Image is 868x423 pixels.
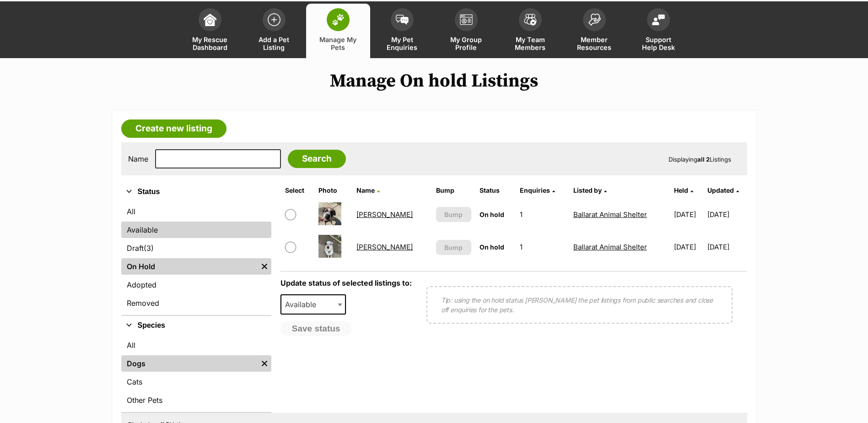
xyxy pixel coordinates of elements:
button: Bump [436,240,472,255]
a: All [121,337,271,353]
img: member-resources-icon-8e73f808a243e03378d46382f2149f9095a855e16c252ad45f914b54edf8863c.svg [588,13,601,26]
a: Create new listing [121,119,226,138]
a: Remove filter [258,355,271,372]
a: Draft [121,240,271,256]
span: My Pet Enquiries [382,36,423,51]
a: Ballarat Animal Shelter [573,243,647,251]
span: translation missing: en.admin.listings.index.attributes.enquiries [520,186,550,194]
span: Support Help Desk [638,36,679,51]
span: Manage My Pets [318,36,359,51]
a: My Group Profile [434,4,498,58]
a: Manage My Pets [306,4,370,58]
span: Name [356,186,375,194]
span: My Team Members [510,36,551,51]
a: Cats [121,374,271,390]
span: My Group Profile [446,36,487,51]
td: [DATE] [670,231,706,263]
span: On hold [480,243,504,251]
button: Bump [436,207,472,222]
a: Removed [121,295,271,311]
span: Listed by [573,186,602,194]
a: Dogs [121,355,258,372]
a: [PERSON_NAME] [356,210,413,219]
a: Ballarat Animal Shelter [573,210,647,219]
th: Photo [315,183,352,198]
img: group-profile-icon-3fa3cf56718a62981997c0bc7e787c4b2cf8bcc04b72c1350f741eb67cf2f40e.svg [460,14,473,25]
span: Add a Pet Listing [253,36,295,51]
td: 1 [516,199,568,230]
img: team-members-icon-5396bd8760b3fe7c0b43da4ab00e1e3bb1a5d9ba89233759b79545d2d3fc5d0d.svg [524,14,537,26]
img: help-desk-icon-fdf02630f3aa405de69fd3d07c3f3aa587a6932b1a1747fa1d2bba05be0121f9.svg [652,14,665,25]
a: My Team Members [498,4,562,58]
span: My Rescue Dashboard [189,36,231,51]
span: On hold [480,211,504,218]
label: Update status of selected listings to: [280,278,412,287]
input: Search [288,150,346,168]
a: Enquiries [520,186,555,194]
button: Status [121,186,271,198]
img: add-pet-listing-icon-0afa8454b4691262ce3f59096e99ab1cd57d4a30225e0717b998d2c9b9846f56.svg [268,13,280,26]
td: 1 [516,231,568,263]
a: Held [674,186,693,194]
img: pet-enquiries-icon-7e3ad2cf08bfb03b45e93fb7055b45f3efa6380592205ae92323e6603595dc1f.svg [396,15,409,25]
label: Name [128,155,148,163]
span: Updated [707,186,734,194]
th: Status [476,183,515,198]
a: On Hold [121,258,258,275]
p: Tip: using the on hold status [PERSON_NAME] the pet listings from public searches and close off e... [441,295,718,315]
span: Bump [444,210,463,219]
a: Add a Pet Listing [242,4,306,58]
span: Available [280,294,346,315]
a: Listed by [573,186,607,194]
a: Updated [707,186,739,194]
button: Species [121,320,271,331]
a: Other Pets [121,392,271,408]
a: My Rescue Dashboard [178,4,242,58]
a: All [121,203,271,220]
th: Bump [432,183,475,198]
a: Available [121,222,271,238]
div: Species [121,335,271,412]
img: dashboard-icon-eb2f2d2d3e046f16d808141f083e7271f6b2e854fb5c12c21221c1fb7104beca.svg [204,13,216,26]
span: Held [674,186,688,194]
a: Remove filter [258,258,271,275]
td: [DATE] [707,199,746,230]
span: Bump [444,243,463,252]
td: [DATE] [670,199,706,230]
div: Status [121,201,271,315]
span: Available [281,298,325,311]
td: [DATE] [707,231,746,263]
img: manage-my-pets-icon-02211641906a0b7f246fdf0571729dbe1e7629f14944591b6c1af311fb30b64b.svg [332,14,345,26]
span: Displaying Listings [669,156,731,163]
th: Select [281,183,314,198]
a: Name [356,186,380,194]
strong: all 2 [697,156,710,163]
a: Support Help Desk [626,4,690,58]
a: My Pet Enquiries [370,4,434,58]
a: [PERSON_NAME] [356,243,413,251]
span: (3) [144,243,154,254]
a: Member Resources [562,4,626,58]
span: Member Resources [574,36,615,51]
button: Save status [280,321,352,336]
a: Adopted [121,277,271,293]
